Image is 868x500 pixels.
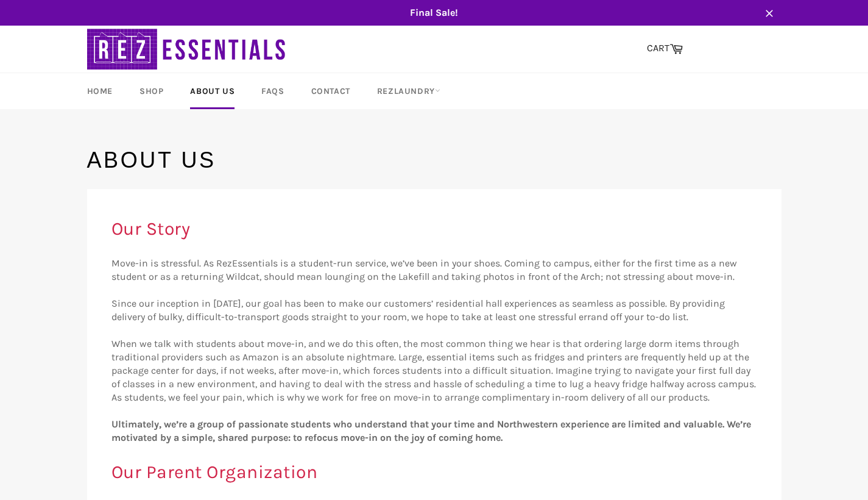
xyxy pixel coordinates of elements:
strong: Ultimately, we’re a group of passionate students who understand that your time and Northwestern e... [111,418,751,443]
span: Final Sale! [75,6,794,20]
h2: Our Story [111,216,757,241]
a: FAQs [249,73,296,109]
h1: About us [87,145,782,176]
a: CART [641,36,689,62]
p: Move-in is stressful. As RezEssentials is a student-run service, we’ve been in your shoes. Coming... [111,257,757,445]
a: Contact [299,73,362,109]
img: RezEssentials [87,26,288,73]
a: About Us [178,73,247,109]
a: Shop [127,73,175,109]
a: Home [75,73,125,109]
a: RezLaundry [365,73,453,109]
h2: Our Parent Organization [111,460,757,485]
